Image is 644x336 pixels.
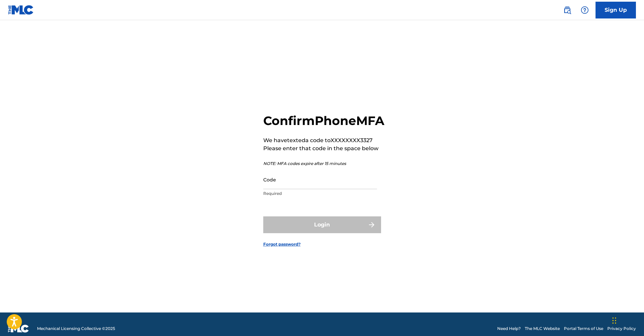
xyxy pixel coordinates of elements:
img: search [563,6,571,14]
a: Need Help? [497,326,521,332]
div: Help [578,3,591,17]
h2: Confirm Phone MFA [263,113,384,128]
a: The MLC Website [525,326,560,332]
img: logo [8,325,29,333]
p: Please enter that code in the space below [263,144,384,153]
span: Mechanical Licensing Collective © 2025 [37,326,115,332]
a: Sign Up [596,2,636,18]
p: We have texted a code to XXXXXXXX3327 [263,136,384,144]
a: Portal Terms of Use [564,326,603,332]
p: NOTE: MFA codes expire after 15 minutes [263,161,384,167]
iframe: Chat Widget [610,304,644,336]
img: help [581,6,589,14]
div: Drag [612,310,616,331]
img: MLC Logo [8,5,34,15]
a: Privacy Policy [607,326,636,332]
a: Forgot password? [263,241,301,247]
a: Public Search [561,3,574,17]
p: Required [263,191,377,197]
